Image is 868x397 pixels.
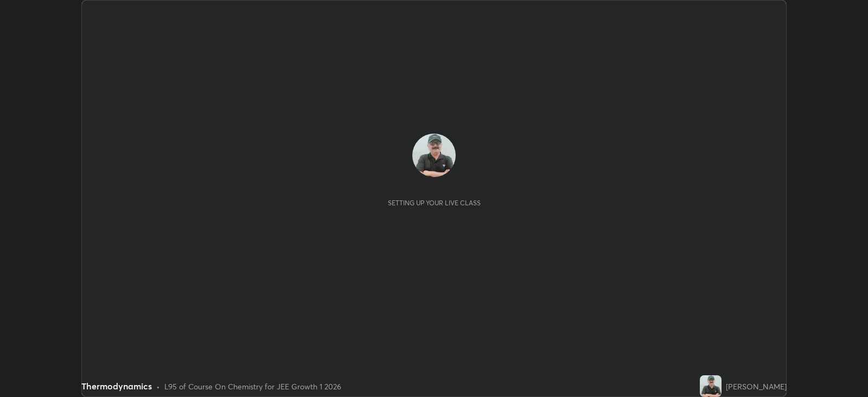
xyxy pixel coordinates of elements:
img: 91f328810c824c01b6815d32d6391758.jpg [412,134,456,177]
div: L95 of Course On Chemistry for JEE Growth 1 2026 [164,381,341,392]
div: [PERSON_NAME] [726,381,787,392]
div: • [156,381,160,392]
img: 91f328810c824c01b6815d32d6391758.jpg [700,375,722,397]
div: Setting up your live class [388,199,481,207]
div: Thermodynamics [81,380,152,393]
